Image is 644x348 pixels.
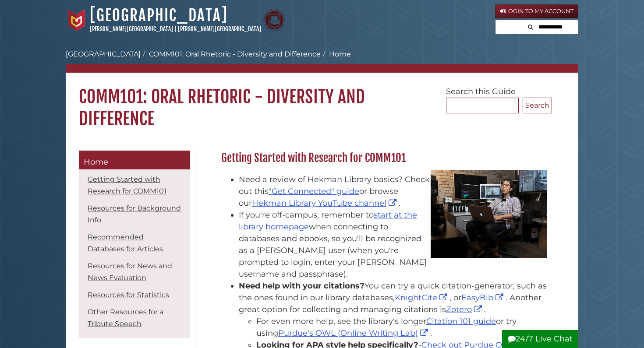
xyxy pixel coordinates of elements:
li: For even more help, see the library's longer or try using . [256,316,548,339]
h2: Getting Started with Research for COMM101 [217,151,552,165]
a: "Get Connected" guide [269,186,359,196]
a: [GEOGRAPHIC_DATA] [90,6,228,25]
a: Hekman Library YouTube channel [252,198,399,208]
a: Other Resources for a Tribute Speech [88,308,163,328]
a: Recommended Databases for Articles [88,233,163,253]
a: [GEOGRAPHIC_DATA] [66,50,141,58]
a: Getting Started with Research for COMM101 [88,175,166,195]
li: Home [321,49,351,60]
a: start at the library homepage [239,210,417,232]
a: Resources for Statistics [88,291,169,299]
a: Resources for News and News Evaluation [88,262,172,282]
button: Search [523,98,552,113]
img: Calvin University [66,9,88,31]
strong: Need help with your citations? [239,281,364,291]
a: Login to My Account [495,4,578,18]
i: Search [528,24,533,30]
span: | [174,25,177,32]
a: Citation 101 guide [426,316,496,326]
nav: breadcrumb [66,49,578,73]
button: 24/7 Live Chat [502,330,578,348]
a: Zotero [446,305,484,314]
a: KnightCite [395,293,449,302]
a: [PERSON_NAME][GEOGRAPHIC_DATA] [90,25,173,32]
button: Search [525,20,536,32]
a: Purdue's OWL (Online Writing Lab) [278,328,430,338]
a: COMM101: Oral Rhetoric - Diversity and Difference [149,50,321,58]
img: Calvin Theological Seminary [263,9,285,31]
a: [PERSON_NAME][GEOGRAPHIC_DATA] [178,25,261,32]
h1: COMM101: Oral Rhetoric - Diversity and Difference [66,73,578,130]
a: EasyBib [461,293,506,302]
a: Home [79,151,190,170]
li: If you're off-campus, remember to when connecting to databases and ebooks, so you'll be recognize... [239,209,548,280]
li: Need a review of Hekman Library basics? Check out this or browse our . [239,174,548,209]
a: Resources for Background Info [88,204,181,224]
span: Home [84,157,108,167]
